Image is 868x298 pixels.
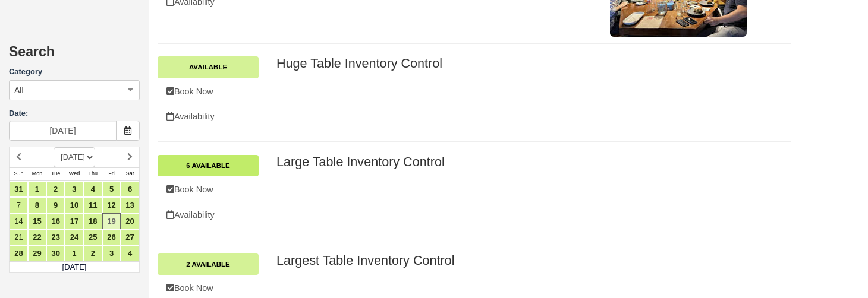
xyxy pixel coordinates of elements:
[9,80,140,100] button: All
[28,229,46,245] a: 22
[158,56,259,78] a: Available
[102,229,121,245] a: 26
[65,213,83,229] a: 17
[102,197,121,213] a: 12
[84,213,102,229] a: 18
[10,213,28,229] a: 14
[158,177,259,202] a: Book Now
[102,181,121,197] a: 5
[65,229,83,245] a: 24
[28,245,46,261] a: 29
[10,245,28,261] a: 28
[9,45,140,66] h2: Search
[121,245,139,261] a: 4
[10,181,28,197] a: 31
[10,261,140,273] td: [DATE]
[121,213,139,229] a: 20
[102,245,121,261] a: 3
[46,197,65,213] a: 9
[276,155,747,169] h2: Large Table Inventory Control
[65,181,83,197] a: 3
[28,181,46,197] a: 1
[102,167,121,180] th: Fri
[9,108,140,119] label: Date:
[84,245,102,261] a: 2
[46,229,65,245] a: 23
[121,181,139,197] a: 6
[121,167,139,180] th: Sat
[9,66,140,78] label: Category
[276,56,747,71] h2: Huge Table Inventory Control
[10,197,28,213] a: 7
[46,181,65,197] a: 2
[84,167,102,180] th: Thu
[65,197,83,213] a: 10
[276,253,747,268] h2: Largest Table Inventory Control
[158,203,259,227] a: Availability
[158,155,259,176] a: 6 Available
[121,229,139,245] a: 27
[46,213,65,229] a: 16
[121,197,139,213] a: 13
[84,197,102,213] a: 11
[158,80,259,104] a: Book Now
[158,253,259,275] a: 2 Available
[158,104,259,129] a: Availability
[102,213,121,229] a: 19
[14,84,24,96] span: All
[28,167,46,180] th: Mon
[46,167,65,180] th: Tue
[10,229,28,245] a: 21
[46,245,65,261] a: 30
[65,167,83,180] th: Wed
[84,229,102,245] a: 25
[28,213,46,229] a: 15
[10,167,28,180] th: Sun
[84,181,102,197] a: 4
[65,245,83,261] a: 1
[28,197,46,213] a: 8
